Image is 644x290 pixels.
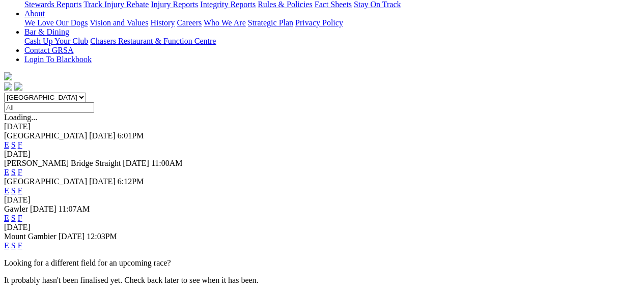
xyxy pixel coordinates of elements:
span: [DATE] [123,159,149,167]
div: Bar & Dining [24,37,640,46]
a: S [11,140,16,149]
a: Strategic Plan [248,18,293,27]
span: Loading... [4,113,37,122]
a: F [18,186,22,195]
a: Cash Up Your Club [24,37,88,45]
div: [DATE] [4,195,640,205]
img: facebook.svg [4,82,12,91]
a: We Love Our Dogs [24,18,88,27]
span: [DATE] [89,177,116,186]
img: twitter.svg [14,82,22,91]
a: E [4,186,9,195]
a: F [18,168,22,177]
span: [PERSON_NAME] Bridge Straight [4,159,121,167]
a: E [4,214,9,222]
a: F [18,140,22,149]
p: Looking for a different field for an upcoming race? [4,258,640,268]
input: Select date [4,102,94,113]
span: Mount Gambier [4,232,57,241]
partial: It probably hasn't been finalised yet. Check back later to see when it has been. [4,276,259,284]
a: Contact GRSA [24,46,73,54]
span: [DATE] [89,131,116,140]
a: Vision and Values [90,18,148,27]
a: S [11,241,16,250]
a: S [11,168,16,177]
span: [GEOGRAPHIC_DATA] [4,131,87,140]
span: Gawler [4,205,28,213]
span: 6:12PM [118,177,144,186]
a: S [11,186,16,195]
span: 12:03PM [87,232,117,241]
img: logo-grsa-white.png [4,72,12,80]
span: [DATE] [30,205,57,213]
a: Chasers Restaurant & Function Centre [90,37,216,45]
span: [GEOGRAPHIC_DATA] [4,177,87,186]
a: About [24,9,45,18]
a: Careers [177,18,202,27]
a: E [4,140,9,149]
a: E [4,241,9,250]
div: [DATE] [4,150,640,159]
a: Privacy Policy [295,18,343,27]
a: F [18,214,22,222]
a: Login To Blackbook [24,55,92,64]
div: [DATE] [4,223,640,232]
div: [DATE] [4,122,640,131]
span: 6:01PM [118,131,144,140]
div: About [24,18,640,27]
span: [DATE] [59,232,85,241]
a: E [4,168,9,177]
a: F [18,241,22,250]
span: 11:07AM [59,205,90,213]
a: S [11,214,16,222]
a: Bar & Dining [24,27,69,36]
span: 11:00AM [151,159,183,167]
a: History [150,18,175,27]
a: Who We Are [204,18,246,27]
